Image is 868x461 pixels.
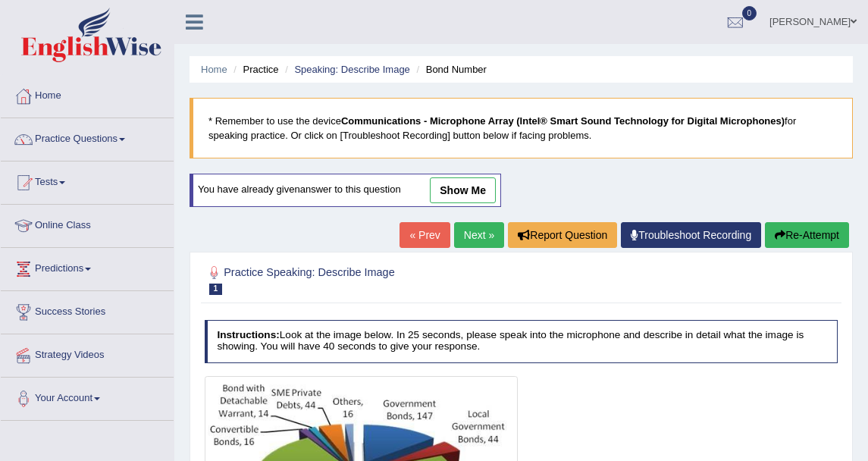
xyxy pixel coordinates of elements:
a: Strategy Videos [1,334,174,372]
a: « Prev [400,222,450,248]
a: Tests [1,162,174,199]
a: Success Stories [1,291,174,329]
a: Home [201,64,227,75]
span: 1 [209,284,223,295]
h4: Look at the image below. In 25 seconds, please speak into the microphone and describe in detail w... [205,320,838,363]
a: Practice Questions [1,118,174,156]
div: You have already given answer to this question [190,174,501,207]
a: Speaking: Describe Image [294,64,409,75]
blockquote: * Remember to use the device for speaking practice. Or click on [Troubleshoot Recording] button b... [190,98,853,158]
a: Troubleshoot Recording [621,222,761,248]
a: Online Class [1,205,174,243]
a: Predictions [1,248,174,286]
a: Next » [454,222,504,248]
b: Communications - Microphone Array (Intel® Smart Sound Technology for Digital Microphones) [341,115,785,127]
h2: Practice Speaking: Describe Image [205,263,597,295]
a: show me [430,177,496,203]
b: Instructions: [217,329,279,340]
button: Report Question [508,222,617,248]
li: Bond Number [412,62,486,77]
li: Practice [230,62,278,77]
a: Home [1,75,174,113]
button: Re-Attempt [765,222,849,248]
span: 0 [742,6,757,20]
a: Your Account [1,378,174,416]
